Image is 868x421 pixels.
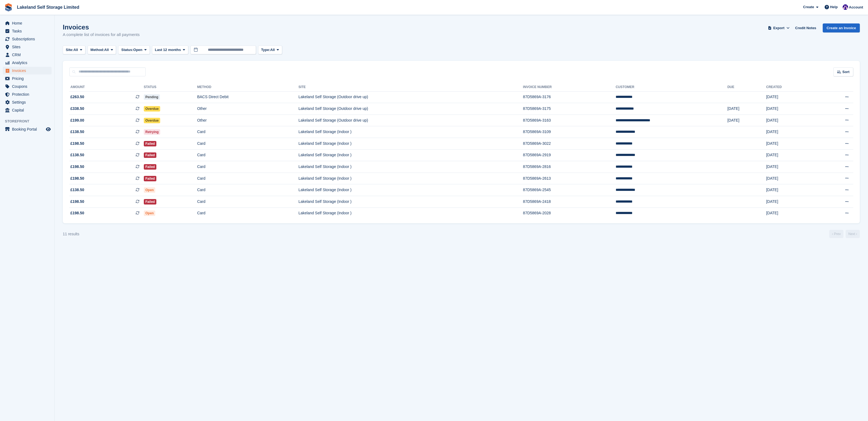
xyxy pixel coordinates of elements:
span: £138.50 [70,187,84,193]
span: Invoices [12,67,45,74]
a: Preview store [45,126,52,133]
span: Site: [66,47,73,53]
td: 87D5869A-3109 [523,126,616,138]
a: menu [3,59,52,67]
td: BACS Direct Debit [197,91,298,103]
span: Failed [144,164,157,170]
td: 87D5869A-2613 [523,173,616,184]
span: Overdue [144,118,160,123]
th: Amount [69,83,144,92]
span: CRM [12,51,45,59]
span: Failed [144,176,157,181]
th: Created [766,83,816,92]
td: Lakeland Self Storage (Outdoor drive up) [299,91,523,103]
nav: Page [828,230,861,238]
td: Lakeland Self Storage (Indoor ) [299,208,523,219]
span: Type: [261,47,270,53]
span: Storefront [5,119,54,124]
span: £198.50 [70,141,84,146]
a: menu [3,51,52,59]
a: menu [3,106,52,114]
img: stora-icon-8386f47178a22dfd0bd8f6a31ec36ba5ce8667c1dd55bd0f319d3a0aa187defe.svg [4,3,13,11]
th: Status [144,83,197,92]
a: menu [3,27,52,35]
button: Method: All [88,46,116,55]
td: [DATE] [766,173,816,184]
td: Card [197,161,298,173]
td: [DATE] [766,184,816,196]
th: Invoice Number [523,83,616,92]
td: [DATE] [766,161,816,173]
td: Card [197,149,298,161]
a: menu [3,75,52,82]
span: Status: [121,47,133,53]
td: [DATE] [766,149,816,161]
td: [DATE] [766,126,816,138]
a: menu [3,35,52,43]
td: Lakeland Self Storage (Indoor ) [299,173,523,184]
span: Coupons [12,83,45,90]
a: Credit Notes [793,23,818,32]
img: Nick Aynsley [843,4,848,10]
td: Card [197,138,298,150]
span: £338.50 [70,106,84,112]
button: Status: Open [118,46,150,55]
td: [DATE] [766,115,816,126]
td: [DATE] [727,115,766,126]
span: £198.50 [70,199,84,205]
span: Tasks [12,27,45,35]
span: £198.50 [70,176,84,181]
span: Failed [144,141,157,146]
span: Settings [12,98,45,106]
td: Other [197,103,298,115]
span: £263.50 [70,94,84,100]
h1: Invoices [63,23,140,31]
span: Open [133,47,142,53]
p: A complete list of invoices for all payments [63,32,140,38]
button: Site: All [63,46,85,55]
a: Previous [829,230,843,238]
span: Pricing [12,75,45,82]
a: menu [3,19,52,27]
td: Card [197,208,298,219]
td: Lakeland Self Storage (Indoor ) [299,138,523,150]
span: Overdue [144,106,160,112]
a: Lakeland Self Storage Limited [15,3,82,12]
th: Site [299,83,523,92]
span: Failed [144,152,157,158]
td: Lakeland Self Storage (Indoor ) [299,196,523,208]
span: Open [144,211,156,216]
div: 11 results [63,231,79,237]
td: 87D5869A-3176 [523,91,616,103]
td: Other [197,115,298,126]
a: menu [3,83,52,90]
button: Export [767,23,791,32]
td: [DATE] [766,103,816,115]
span: Failed [144,199,157,205]
span: £198.50 [70,164,84,170]
td: Card [197,196,298,208]
td: 87D5869A-2816 [523,161,616,173]
td: Lakeland Self Storage (Outdoor drive up) [299,103,523,115]
a: menu [3,67,52,74]
span: Sites [12,43,45,51]
td: 87D5869A-3175 [523,103,616,115]
span: Pending [144,94,160,100]
td: Card [197,173,298,184]
span: All [270,47,275,53]
span: £138.50 [70,152,84,158]
span: Capital [12,106,45,114]
a: menu [3,125,52,133]
span: £198.50 [70,210,84,216]
td: [DATE] [766,91,816,103]
a: Create an Invoice [823,23,860,32]
td: Lakeland Self Storage (Indoor ) [299,149,523,161]
td: Lakeland Self Storage (Indoor ) [299,184,523,196]
span: Sort [842,69,849,75]
td: 87D5869A-3163 [523,115,616,126]
span: Create [803,4,814,10]
td: [DATE] [766,196,816,208]
td: [DATE] [766,208,816,219]
span: £199.00 [70,118,84,123]
span: Export [773,25,785,31]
